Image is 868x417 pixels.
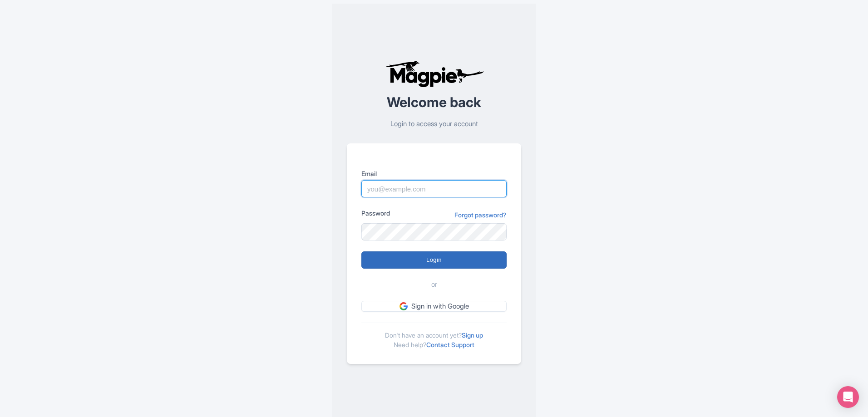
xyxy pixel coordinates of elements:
a: Sign in with Google [361,301,507,312]
span: or [431,280,437,290]
label: Password [361,208,390,218]
div: Don't have an account yet? Need help? [361,323,507,349]
img: logo-ab69f6fb50320c5b225c76a69d11143b.png [383,60,485,88]
a: Contact Support [426,341,474,348]
a: Sign up [462,331,483,339]
input: Login [361,251,507,269]
p: Login to access your account [347,119,521,129]
input: you@example.com [361,180,507,197]
div: Open Intercom Messenger [837,386,859,408]
label: Email [361,169,507,178]
img: google.svg [399,302,408,310]
a: Forgot password? [454,210,507,220]
h2: Welcome back [347,95,521,110]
